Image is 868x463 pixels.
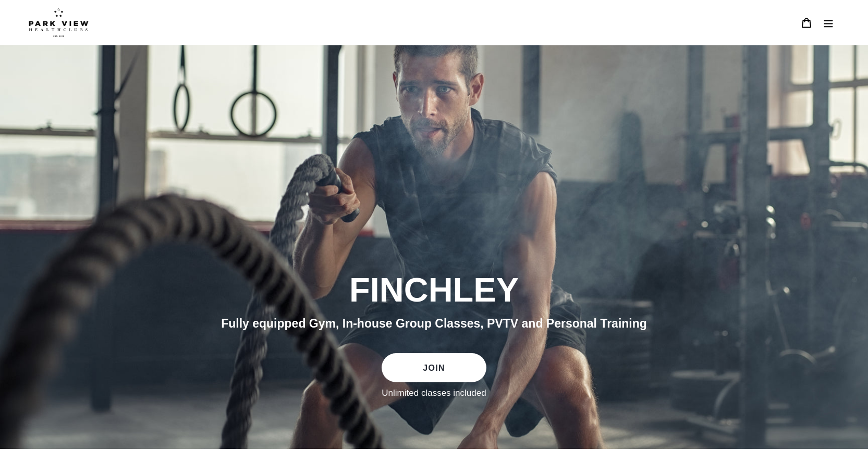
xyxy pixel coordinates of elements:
[29,8,89,37] img: Park view health clubs is a gym near you.
[817,11,839,34] button: Menu
[221,317,647,330] span: Fully equipped Gym, In-house Group Classes, PVTV and Personal Training
[382,353,486,382] a: JOIN
[382,387,486,399] label: Unlimited classes included
[150,270,718,310] h2: FINCHLEY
